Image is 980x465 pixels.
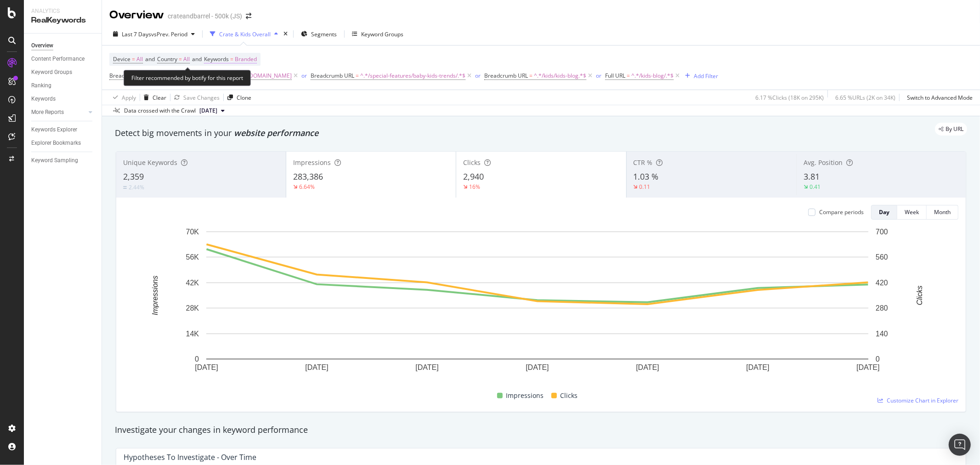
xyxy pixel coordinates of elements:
[631,69,674,82] span: ^.*/kids-blog/.*$
[463,158,481,167] span: Clicks
[246,13,251,19] div: arrow-right-arrow-left
[876,279,888,287] text: 420
[804,158,843,167] span: Avg. Position
[31,94,95,104] a: Keywords
[526,364,549,372] text: [DATE]
[31,125,77,135] div: Keywords Explorer
[124,227,951,386] svg: A chart.
[878,397,958,404] a: Customize Chart in Explorer
[31,138,95,148] a: Explorer Bookmarks
[301,71,307,80] button: or
[170,90,220,105] button: Save Changes
[871,205,897,220] button: Day
[31,54,95,64] a: Content Performance
[475,72,481,79] div: or
[31,156,95,165] a: Keyword Sampling
[311,30,337,38] span: Segments
[299,183,315,191] div: 6.64%
[605,72,625,79] span: Full URL
[151,276,159,315] text: Impressions
[186,279,199,287] text: 42K
[484,72,528,79] span: Breadcrumb URL
[31,125,95,135] a: Keywords Explorer
[305,364,328,372] text: [DATE]
[927,205,958,220] button: Month
[109,27,198,41] button: Last 7 DaysvsPrev. Period
[192,55,202,63] span: and
[475,71,481,80] button: or
[31,54,85,64] div: Content Performance
[230,55,233,63] span: =
[109,7,164,23] div: Overview
[311,72,354,79] span: Breadcrumb URL
[123,171,144,182] span: 2,359
[634,158,653,167] span: CTR %
[876,304,888,312] text: 280
[949,434,971,456] div: Open Intercom Messenger
[819,208,864,216] div: Compare periods
[224,90,251,105] button: Clone
[183,94,220,102] div: Save Changes
[124,107,196,115] div: Data crossed with the Crawl
[897,205,927,220] button: Week
[293,171,323,182] span: 283,386
[293,158,331,167] span: Impressions
[157,55,177,63] span: Country
[31,108,86,117] a: More Reports
[31,68,95,77] a: Keyword Groups
[31,41,53,51] div: Overview
[124,453,256,462] div: Hypotheses to Investigate - Over Time
[946,126,963,132] span: By URL
[31,7,94,15] div: Analytics
[640,183,651,191] div: 0.11
[31,41,95,51] a: Overview
[596,72,601,79] div: or
[123,186,127,189] img: Equal
[237,94,251,102] div: Clone
[856,364,879,372] text: [DATE]
[186,330,199,338] text: 14K
[186,253,199,261] text: 56K
[124,70,251,86] div: Filter recommended by botify for this report
[879,208,889,216] div: Day
[109,90,136,105] button: Apply
[934,208,951,216] div: Month
[297,27,340,41] button: Segments
[122,30,151,38] span: Last 7 Days
[113,55,130,63] span: Device
[219,30,271,38] div: Crate & Kids Overall
[136,53,143,66] span: All
[199,107,217,115] span: 2025 Sep. 7th
[634,171,659,182] span: 1.03 %
[876,355,880,363] text: 0
[463,171,484,182] span: 2,940
[151,30,187,38] span: vs Prev. Period
[907,94,973,102] div: Switch to Advanced Mode
[356,72,359,79] span: =
[360,69,465,82] span: ^.*/special-features/baby-kids-trends/.*$
[122,94,136,102] div: Apply
[415,364,438,372] text: [DATE]
[561,390,578,401] span: Clicks
[186,304,199,312] text: 28K
[301,72,307,79] div: or
[233,69,292,82] span: [URL][DOMAIN_NAME]
[903,90,973,105] button: Switch to Advanced Mode
[179,55,182,63] span: =
[206,27,282,41] button: Crate & Kids Overall
[694,72,718,80] div: Add Filter
[810,183,821,191] div: 0.41
[31,81,51,91] div: Ranking
[109,72,153,79] span: Breadcrumb URL
[469,183,480,191] div: 16%
[123,158,177,167] span: Unique Keywords
[195,364,218,372] text: [DATE]
[596,71,601,80] button: or
[361,30,403,38] div: Keyword Groups
[168,11,242,21] div: crateandbarrel - 500k (JS)
[876,228,888,236] text: 700
[145,55,155,63] span: and
[183,53,190,66] span: All
[31,94,56,104] div: Keywords
[506,390,544,401] span: Impressions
